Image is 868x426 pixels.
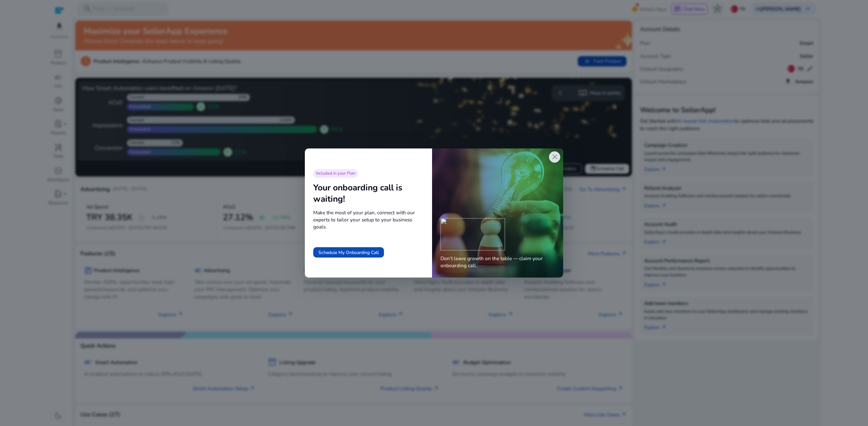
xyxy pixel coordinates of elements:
div: Your onboarding call is waiting! [313,182,423,205]
span: close [551,153,559,161]
span: Included in your Plan [316,171,355,177]
button: Schedule My Onboarding Call [313,247,384,258]
span: Don’t leave growth on the table — claim your onboarding call. [440,255,555,269]
span: Make the most of your plan, connect with our experts to tailor your setup to your business goals. [313,209,423,230]
span: Schedule My Onboarding Call [318,249,379,256]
